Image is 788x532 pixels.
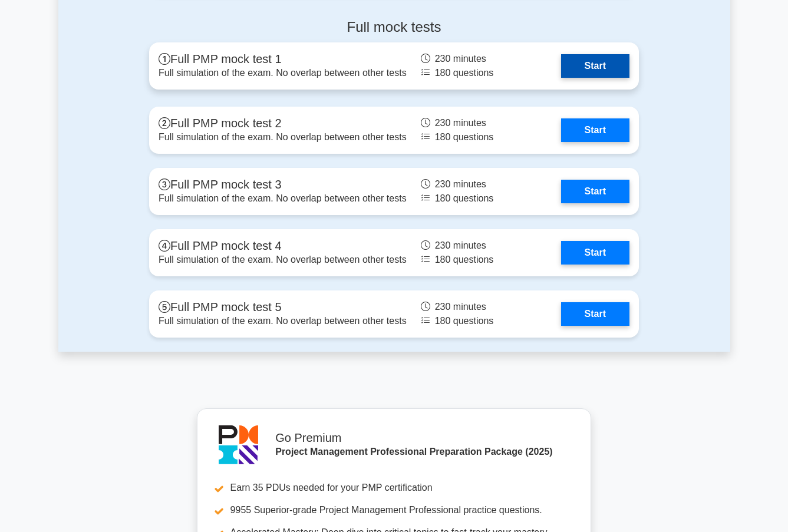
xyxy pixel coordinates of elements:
a: Start [561,54,629,78]
a: Start [561,302,629,326]
a: Start [561,241,629,265]
a: Start [561,180,629,203]
h4: Full mock tests [149,19,639,36]
a: Start [561,118,629,142]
